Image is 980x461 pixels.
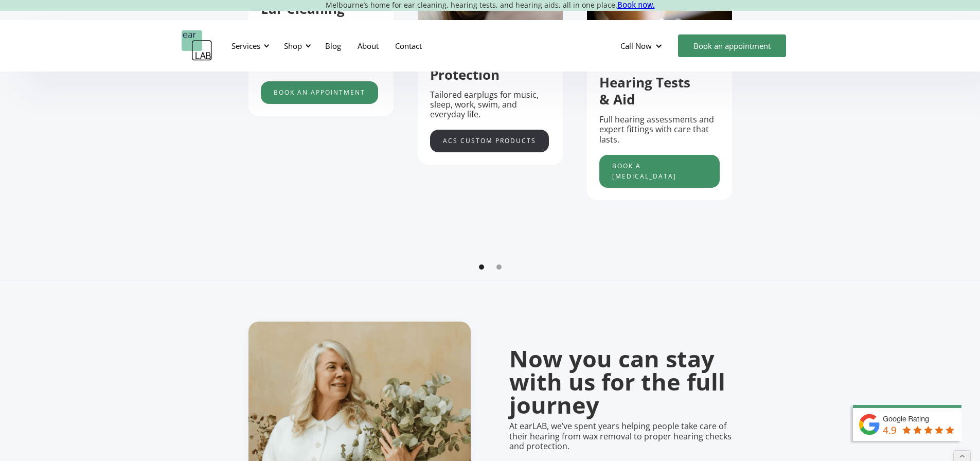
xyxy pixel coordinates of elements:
a: Book a [MEDICAL_DATA] [599,155,720,188]
a: Book an appointment [678,34,786,57]
div: Show slide 2 of 2 [496,264,502,270]
a: Book an appointment [261,81,378,104]
a: Contact [387,31,430,61]
a: acs custom products [430,130,549,152]
div: Shop [284,41,302,51]
div: Call Now [620,41,652,51]
div: Services [231,41,260,51]
div: Show slide 1 of 2 [479,264,484,270]
p: Tailored earplugs for music, sleep, work, swim, and everyday life. [430,90,550,120]
strong: Now you can stay with us for the full journey [509,343,725,420]
div: Call Now [612,30,673,61]
div: Services [225,30,273,61]
strong: Hearing Tests & Aid [599,73,690,109]
a: home [182,30,212,61]
a: About [349,31,387,61]
a: Blog [317,31,349,61]
div: Shop [278,30,314,61]
p: Full hearing assessments and expert fittings with care that lasts. [599,115,720,145]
